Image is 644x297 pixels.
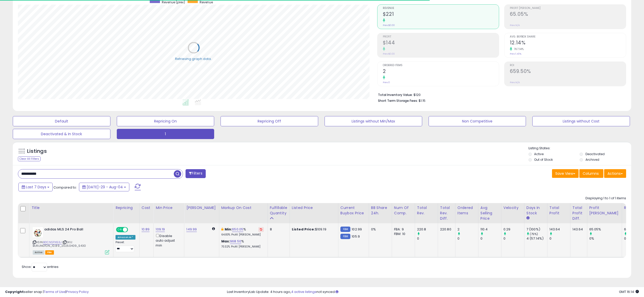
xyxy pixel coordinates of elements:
[5,289,24,294] strong: Copyright
[33,250,44,255] span: All listings currently available for purchase on Amazon
[534,152,544,156] label: Active
[480,205,499,221] div: Avg Selling Price
[156,227,165,232] a: 109.19
[142,205,152,211] div: Cost
[116,205,137,211] div: Repricing
[156,233,180,248] div: Disable auto adjust min
[417,205,436,216] div: Total Rev.
[419,98,425,103] span: $1.15
[340,227,350,232] small: FBM
[292,205,336,211] div: Listed Price
[604,169,626,178] button: Actions
[13,116,110,126] button: Default
[585,152,605,156] label: Deactivated
[552,169,579,178] button: Save View
[340,234,350,239] small: FBM
[22,264,59,269] span: Show: entries
[291,289,316,294] a: 4 active listings
[503,205,522,211] div: Velocity
[510,40,626,47] h2: 12.14%
[227,290,639,294] div: Last InventoryLab Update: 4 hours ago, not synced.
[352,227,362,232] span: 102.99
[53,185,77,190] span: Compared to:
[352,234,360,239] span: 105.9
[27,148,47,155] h5: Listings
[378,98,418,103] b: Short Term Storage Fees:
[549,227,570,232] div: 143.64
[579,169,603,178] button: Columns
[417,227,438,232] div: 220.8
[116,241,135,252] div: Preset:
[383,40,499,47] h2: $144
[383,64,499,67] span: Ordered Items
[383,52,395,55] small: Prev: $0.00
[127,228,135,232] span: OFF
[583,171,599,176] span: Columns
[528,146,631,151] p: Listing States:
[589,227,622,232] div: 65.05%
[43,240,62,244] a: B0CNSFN53J
[325,116,422,126] button: Listings without Min/Max
[87,184,123,190] span: [DATE]-29 - Aug-04
[221,205,266,211] div: Markup on Cost
[383,7,499,10] span: Revenue
[589,205,620,216] div: Profit [PERSON_NAME]
[480,227,501,232] div: 110.4
[221,116,318,126] button: Repricing Off
[45,250,54,255] span: FBA
[292,227,334,232] div: $109.19
[383,68,499,75] h2: 2
[383,81,390,84] small: Prev: 0
[270,227,286,232] div: 8
[79,183,129,191] button: [DATE]-29 - Aug-04
[383,11,499,18] h2: $221
[13,129,110,139] button: Deactivated & In Stock
[480,236,501,241] div: 0
[530,232,538,236] small: (75%)
[44,227,106,233] b: adidas MLS 24 Pro Ball
[510,68,626,75] h2: 659.50%
[383,24,395,27] small: Prev: $0.00
[33,240,86,248] span: | SKU: BURLINGTON_10.89_20250409_5430
[532,116,630,126] button: Listings without Cost
[619,289,639,294] span: 2025-08-12 16:14 GMT
[225,227,232,232] b: Min:
[585,157,599,162] label: Archived
[117,228,123,232] span: ON
[292,227,315,232] b: Listed Price:
[186,205,217,211] div: [PERSON_NAME]
[156,205,182,211] div: Min Price
[549,236,570,241] div: 0
[457,236,478,241] div: 0
[66,289,89,294] a: Privacy Policy
[510,81,520,84] small: Prev: N/A
[221,245,264,249] p: 70.32% Profit [PERSON_NAME]
[230,239,241,244] a: 968.50
[549,205,568,216] div: Total Profit
[221,239,230,244] b: Max:
[186,169,205,178] button: Filters
[624,205,643,211] div: ROI
[340,205,367,216] div: Current Buybox Price
[510,24,520,27] small: Prev: N/A
[512,47,524,51] small: 767.14%
[585,196,626,201] div: Displaying 1 to 1 of 1 items
[221,227,264,237] div: %
[526,227,547,232] div: 7 (100%)
[186,227,197,232] a: 149.99
[378,91,622,97] li: $120
[510,7,626,10] span: Profit [PERSON_NAME]
[5,290,89,294] div: seller snap | |
[510,52,521,55] small: Prev: 1.40%
[394,232,411,236] div: FBM: 10
[378,93,413,97] b: Total Inventory Value:
[457,227,478,232] div: 2
[371,205,390,216] div: BB Share 24h.
[429,116,526,126] button: Non Competitive
[440,205,453,221] div: Total Rev. Diff.
[503,227,524,232] div: 0.29
[371,227,388,232] div: 0%
[232,227,243,232] a: 650.05
[534,157,553,162] label: Out of Stock
[572,227,583,232] div: 143.64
